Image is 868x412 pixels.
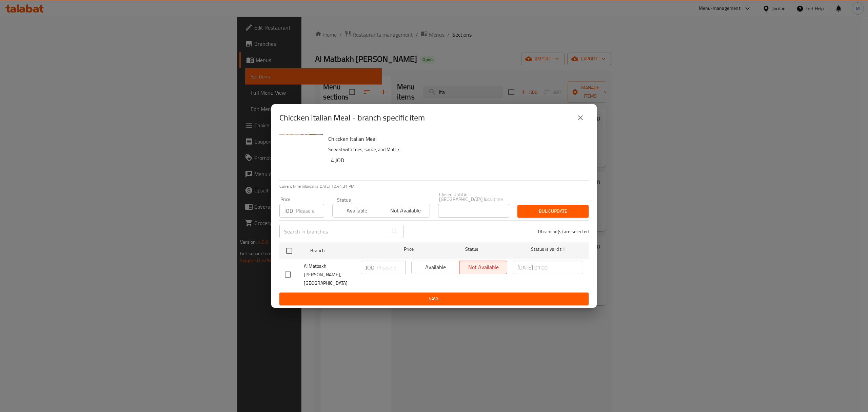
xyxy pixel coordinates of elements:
input: Please enter price [377,261,406,274]
button: Save [279,293,589,305]
p: Served with fries, sauce, and Matrix [328,145,583,154]
p: JOD [284,207,293,215]
span: Status [437,245,507,254]
p: Current time in Jordan is [DATE] 12:44:31 PM [279,183,589,189]
p: 0 branche(s) are selected [538,228,589,235]
img: Chiccken Italian Meal [279,134,323,177]
span: Bulk update [523,207,583,216]
input: Please enter price [296,204,324,218]
span: Status is valid till [513,245,583,254]
h6: 4 JOD [331,155,583,165]
button: Bulk update [517,205,589,218]
span: Price [386,245,431,254]
button: close [572,110,589,126]
span: Available [335,206,378,216]
span: Save [285,295,583,303]
span: Not available [384,206,427,216]
button: Available [332,204,381,218]
p: JOD [366,263,374,271]
button: Not available [381,204,430,218]
input: Search in branches [279,225,388,238]
h6: Chiccken Italian Meal [328,134,583,144]
span: Al Matbakh [PERSON_NAME], [GEOGRAPHIC_DATA] [304,262,355,287]
h2: Chiccken Italian Meal - branch specific item [279,112,425,123]
span: Branch [310,246,381,255]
